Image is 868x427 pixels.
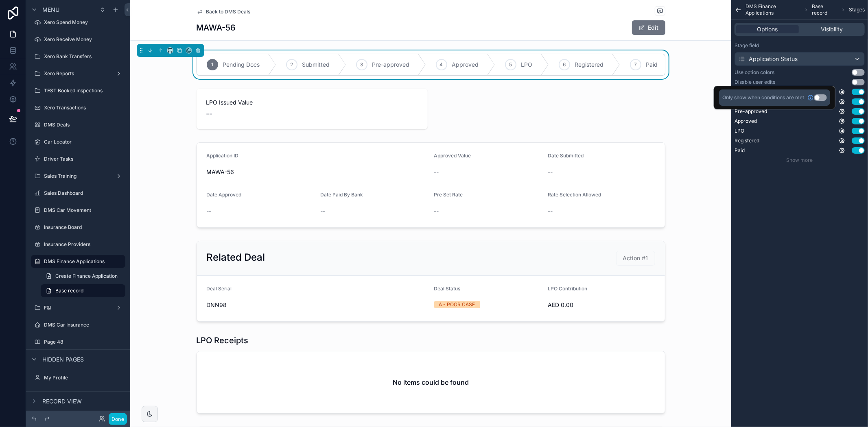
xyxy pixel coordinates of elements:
label: Xero Spend Money [44,19,124,26]
button: Done [109,413,127,425]
span: Hidden pages [42,355,84,364]
a: Car Locator [31,135,125,148]
span: 1 [211,61,213,68]
span: Base record [812,3,838,16]
label: Sales Dashboard [44,190,124,196]
span: Approved [452,61,479,69]
h1: MAWA-56 [197,22,236,33]
label: Page 48 [44,339,124,345]
a: Xero Bank Transfers [31,50,125,63]
span: Registered [575,61,604,69]
button: Edit [632,20,665,35]
span: Menu [42,6,59,14]
label: Disable user edits [735,79,775,85]
label: Car Locator [44,139,124,145]
a: Xero Spend Money [31,16,125,29]
span: Create Finance Application [55,273,118,279]
span: LPO [735,128,744,134]
a: Insurance Board [31,221,125,234]
label: Driver Tasks [44,156,124,162]
span: Visibility [821,25,843,33]
span: Base record [55,288,83,294]
div: Application Status [738,55,798,63]
label: Stage field [735,42,759,49]
span: 3 [360,61,363,68]
label: Xero Bank Transfers [44,53,124,60]
a: DMS Finance Applications [31,255,125,268]
span: Pre-approved [735,108,767,115]
a: Sales Training [31,170,125,183]
a: Sales Dashboard [31,187,125,200]
a: Base record [41,284,125,297]
label: Insurance Providers [44,241,124,248]
a: Create Finance Application [41,270,125,283]
label: F&I [44,305,112,311]
a: DMS Car Movement [31,204,125,217]
a: Insurance Providers [31,238,125,251]
label: DMS Deals [44,122,124,128]
span: Show more [787,157,813,163]
span: Paid [735,147,745,154]
a: DMS Deals [31,118,125,131]
span: Pre-approved [372,61,410,69]
label: Xero Receive Money [44,36,124,43]
a: Page 48 [31,335,125,349]
a: DMS Car Insurance [31,318,125,331]
span: DMS Finance Applications [746,3,801,16]
label: Xero Reports [44,70,112,77]
span: Submitted [302,61,330,69]
label: Xero Transactions [44,105,124,111]
label: My Profile [44,375,124,381]
span: 6 [563,61,566,68]
a: My Profile [31,371,125,384]
span: Only show when conditions are met [722,94,804,101]
span: Options [757,25,778,33]
span: 5 [509,61,512,68]
a: F&I [31,301,125,314]
label: DMS Car Movement [44,207,124,213]
span: LPO [521,61,533,69]
label: DMS Finance Applications [44,258,120,265]
span: Stages [849,7,865,13]
a: Driver Tasks [31,152,125,166]
label: Use option colors [735,69,774,76]
a: Back to DMS Deals [197,9,251,15]
a: Xero Receive Money [31,33,125,46]
label: DMS Car Insurance [44,322,124,328]
label: Insurance Board [44,224,124,231]
button: Application Status [735,52,865,66]
span: Paid [646,61,658,69]
span: 2 [290,61,293,68]
span: Registered [735,137,759,144]
label: Sales Training [44,173,112,179]
a: Xero Reports [31,67,125,80]
span: 7 [634,61,637,68]
span: Pending Docs [223,61,260,69]
span: Back to DMS Deals [206,9,251,15]
label: TEST Booked inspections [44,87,124,94]
a: Xero Transactions [31,101,125,114]
span: Approved [735,118,757,124]
span: 4 [440,61,443,68]
a: TEST Booked inspections [31,84,125,97]
span: Record view [42,397,82,405]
